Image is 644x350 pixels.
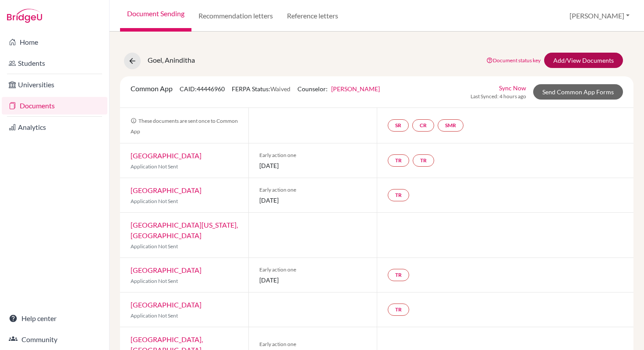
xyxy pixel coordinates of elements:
a: Help center [2,310,107,327]
a: TR [388,304,409,316]
span: Common App [131,84,173,93]
a: [GEOGRAPHIC_DATA] [131,151,202,160]
a: [PERSON_NAME] [331,85,380,93]
span: Early action one [259,340,366,348]
a: TR [413,154,434,167]
a: TR [388,269,409,281]
a: Documents [2,97,107,114]
a: SMR [438,119,464,132]
span: Waived [270,85,290,93]
button: [PERSON_NAME] [566,7,633,24]
span: Application Not Sent [131,198,178,204]
span: Application Not Sent [131,163,178,170]
span: Last Synced: 4 hours ago [471,93,526,100]
span: Early action one [259,186,366,194]
a: TR [388,154,409,167]
a: SR [388,119,409,132]
a: [GEOGRAPHIC_DATA] [131,266,202,274]
span: FERPA Status: [232,85,290,93]
a: Analytics [2,118,107,136]
a: [GEOGRAPHIC_DATA] [131,186,202,194]
span: Application Not Sent [131,243,178,250]
span: [DATE] [259,161,366,170]
a: Document status key [486,57,541,64]
span: [DATE] [259,196,366,205]
span: CAID: 44446960 [180,85,225,93]
a: Add/View Documents [544,53,623,68]
span: Counselor: [297,85,380,93]
span: Application Not Sent [131,312,178,319]
img: Bridge-U [7,9,42,23]
a: Community [2,331,107,348]
a: CR [412,119,434,132]
span: Application Not Sent [131,278,178,284]
span: [DATE] [259,275,366,285]
a: Send Common App Forms [533,84,623,100]
a: [GEOGRAPHIC_DATA] [131,300,202,309]
a: Sync Now [499,83,526,93]
span: Goel, Aninditha [148,56,195,64]
a: [GEOGRAPHIC_DATA][US_STATE], [GEOGRAPHIC_DATA] [131,221,238,239]
a: Home [2,33,107,51]
span: Early action one [259,151,366,159]
a: TR [388,189,409,201]
a: Students [2,54,107,72]
a: Universities [2,76,107,93]
span: These documents are sent once to Common App [131,118,238,135]
span: Early action one [259,266,366,274]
